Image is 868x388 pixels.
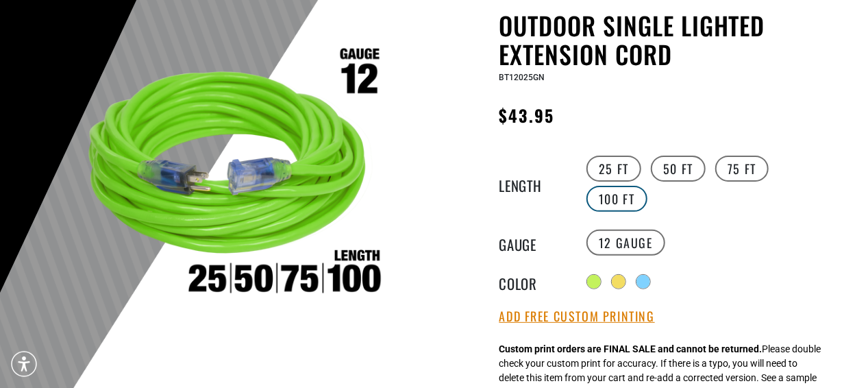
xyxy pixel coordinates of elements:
label: 75 FT [715,156,769,182]
label: 25 FT [586,156,641,182]
legend: Color [499,273,568,291]
h1: Outdoor Single Lighted Extension Cord [499,11,835,69]
strong: Custom print orders are FINAL SALE and cannot be returned. [499,343,762,354]
legend: Length [499,175,568,193]
label: 50 FT [651,156,706,182]
label: 100 FT [586,186,647,212]
label: 12 Gauge [586,230,665,256]
button: Add Free Custom Printing [499,309,655,324]
span: $43.95 [499,103,554,128]
legend: Gauge [499,234,568,252]
span: BT12025GN [499,73,545,82]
